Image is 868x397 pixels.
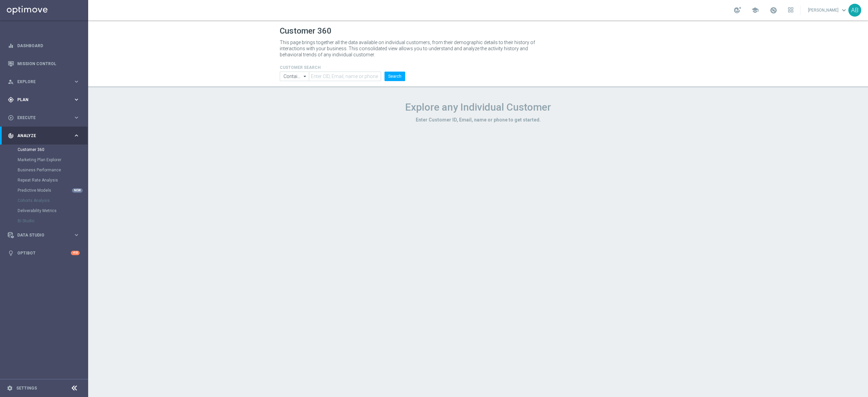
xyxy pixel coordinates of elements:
button: Search [384,72,405,81]
i: play_circle_outline [8,115,14,121]
div: AB [848,4,861,17]
button: person_search Explore keyboard_arrow_right [7,79,80,84]
i: track_changes [8,133,14,139]
div: Dashboard [8,37,80,55]
span: Explore [17,80,73,84]
h3: Enter Customer ID, Email, name or phone to get started. [280,117,676,123]
div: Predictive Models [18,185,87,195]
i: arrow_drop_down [302,72,309,81]
h1: Explore any Individual Customer [280,101,676,113]
div: Data Studio [8,232,73,238]
i: keyboard_arrow_right [73,114,80,121]
div: Marketing Plan Explorer [18,155,87,165]
button: play_circle_outline Execute keyboard_arrow_right [7,115,80,120]
i: gps_fixed [8,97,14,103]
i: keyboard_arrow_right [73,232,80,238]
button: track_changes Analyze keyboard_arrow_right [7,133,80,138]
div: NEW [72,188,83,193]
i: settings [7,385,13,391]
a: Mission Control [17,55,80,73]
i: keyboard_arrow_right [73,78,80,85]
span: Execute [17,116,73,120]
h4: CUSTOMER SEARCH [280,65,405,70]
button: gps_fixed Plan keyboard_arrow_right [7,97,80,102]
a: Marketing Plan Explorer [18,157,71,163]
button: equalizer Dashboard [7,43,80,49]
a: Customer 360 [18,147,71,152]
p: This page brings together all the data available on individual customers, from their demographic ... [280,39,541,58]
button: Data Studio keyboard_arrow_right [7,232,80,238]
a: Settings [16,386,37,390]
button: lightbulb Optibot +10 [7,250,80,256]
input: Enter CID, Email, name or phone [309,72,381,81]
button: Mission Control [7,61,80,67]
a: Business Performance [18,167,71,173]
i: person_search [8,79,14,85]
i: lightbulb [8,250,14,256]
div: Execute [8,115,73,121]
i: equalizer [8,43,14,49]
div: Plan [8,97,73,103]
span: Plan [17,98,73,102]
span: keyboard_arrow_down [840,6,848,14]
a: [PERSON_NAME]keyboard_arrow_down [807,5,848,15]
span: Analyze [17,134,73,138]
div: BI Studio [18,216,87,226]
div: Repeat Rate Analysis [18,175,87,185]
div: Deliverability Metrics [18,206,87,216]
div: Optibot [8,244,80,262]
div: Business Performance [18,165,87,175]
div: +10 [71,251,80,255]
a: Repeat Rate Analysis [18,177,71,183]
div: Cohorts Analysis [18,195,87,206]
a: Deliverability Metrics [18,208,71,213]
a: Predictive Models [18,188,71,193]
input: Contains [280,72,309,81]
a: Dashboard [17,37,80,55]
i: keyboard_arrow_right [73,132,80,139]
a: Optibot [17,244,71,262]
div: Explore [8,79,73,85]
span: Data Studio [17,233,73,237]
span: school [751,6,759,14]
div: Customer 360 [18,145,87,155]
h1: Customer 360 [280,26,676,36]
div: Mission Control [8,55,80,73]
i: keyboard_arrow_right [73,96,80,103]
div: Analyze [8,133,73,139]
